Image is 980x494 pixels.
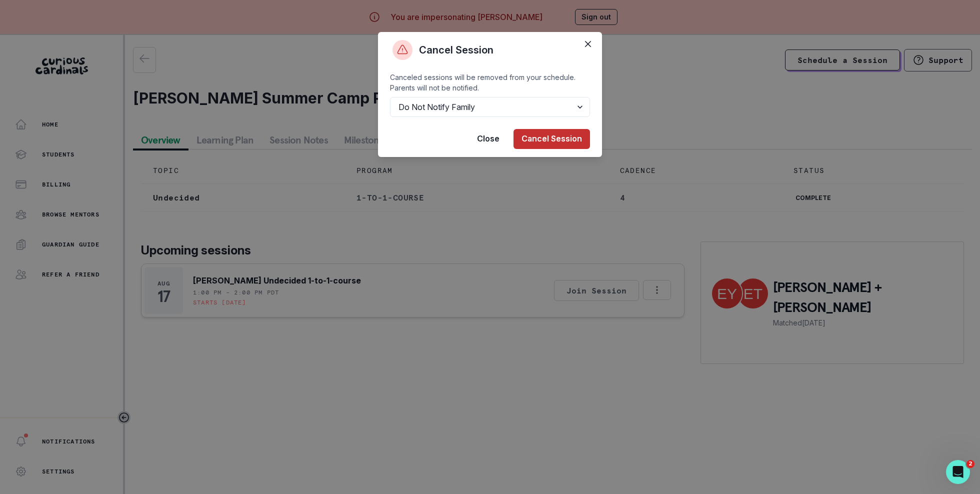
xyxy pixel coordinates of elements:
[513,129,590,149] button: Cancel Session
[580,36,596,52] button: Close
[390,72,590,93] p: Canceled sessions will be removed from your schedule. Parents will not be notified.
[419,42,493,57] p: Cancel Session
[946,460,970,484] iframe: Intercom live chat
[469,129,507,149] button: Close
[966,460,974,468] span: 2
